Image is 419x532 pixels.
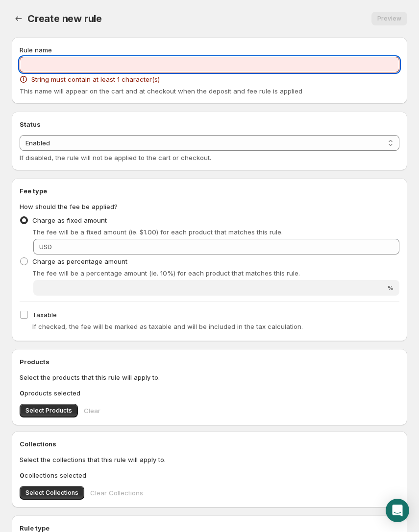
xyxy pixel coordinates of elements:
span: This name will appear on the cart and at checkout when the deposit and fee rule is applied [20,87,302,95]
span: Select Products [25,407,72,415]
button: Select Products [20,404,78,417]
button: Select Collections [20,486,84,500]
span: The fee will be a fixed amount (ie. $1.00) for each product that matches this rule. [32,228,283,236]
span: String must contain at least 1 character(s) [31,74,160,84]
p: collections selected [20,470,399,480]
span: USD [39,243,52,251]
span: % [387,284,394,292]
span: Rule name [20,46,52,54]
p: products selected [20,388,399,398]
span: Taxable [32,311,57,319]
span: If checked, the fee will be marked as taxable and will be included in the tax calculation. [32,323,303,330]
button: Settings [12,12,25,25]
b: 0 [20,471,25,479]
span: If disabled, the rule will not be applied to the cart or checkout. [20,154,211,162]
h2: Products [20,357,399,367]
p: The fee will be a percentage amount (ie. 10%) for each product that matches this rule. [32,268,399,278]
span: Charge as percentage amount [32,257,127,265]
h2: Collections [20,439,399,449]
div: Open Intercom Messenger [386,499,409,522]
h2: Status [20,119,399,129]
b: 0 [20,389,25,397]
p: Select the products that this rule will apply to. [20,372,399,382]
h2: Fee type [20,186,399,196]
p: Select the collections that this rule will apply to. [20,455,399,464]
span: Select Collections [25,489,78,497]
span: Create new rule [27,13,102,24]
span: Charge as fixed amount [32,216,107,224]
span: How should the fee be applied? [20,203,118,210]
